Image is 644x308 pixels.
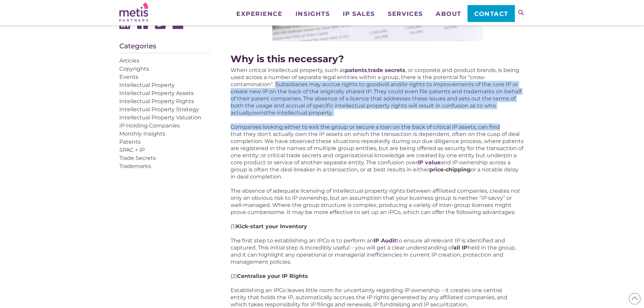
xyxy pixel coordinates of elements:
a: trade secrets [368,67,405,73]
span: Contact [474,11,508,17]
a: Contact [468,5,515,22]
em: owns [252,110,266,116]
p: Establishing an IPCo leaves little room for uncertainty regarding IP ownership – it creates one c... [231,287,525,308]
h4: Categories [119,43,211,53]
a: Monthly Insights [119,131,165,137]
a: IP Holding Companies [119,122,180,129]
strong: price-chipping [429,166,471,173]
a: Intellectual Property Valuation [119,114,201,121]
a: Articles [119,57,139,64]
span: IP Sales [343,11,375,17]
a: Copyrights [119,66,149,72]
a: Intellectual Property [119,82,175,88]
span: Experience [236,11,282,17]
span: Insights [295,11,330,17]
a: Intellectual Property Rights [119,98,194,104]
strong: Why is this necessary? [231,53,344,65]
img: Metis Partners [119,2,148,22]
a: Patents [119,139,141,145]
a: Events [119,74,138,80]
p: (1) [231,223,525,230]
a: SPAC + IP [119,147,145,153]
strong: all IP [453,244,468,251]
a: patents [345,67,367,73]
a: IP Audit [374,237,397,244]
a: IP value [418,159,440,166]
a: Intellectual Property Strategy [119,106,199,113]
p: The absence of adequate licensing of intellectual property rights between affiliated companies, c... [231,187,525,216]
p: Companies looking either to exit the group or secure a loan on the back of critical IP assets, ca... [231,123,525,180]
a: Trade Secrets [119,155,156,161]
a: Trademarks [119,163,151,169]
a: Intellectual Property Assets [119,90,194,96]
span: About [436,11,461,17]
p: (2) [231,273,525,280]
p: The first step to establishing an IPCo is to perform an to ensure all relevant IP is identified a... [231,237,525,265]
strong: Centralize your IP Rights [237,273,308,279]
p: When critical intellectual property, such as , , or corporate and product brands, is being used a... [231,67,525,116]
span: Back to Top [629,293,641,305]
span: Services [388,11,423,17]
strong: Kick-start your Inventory [236,223,307,230]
